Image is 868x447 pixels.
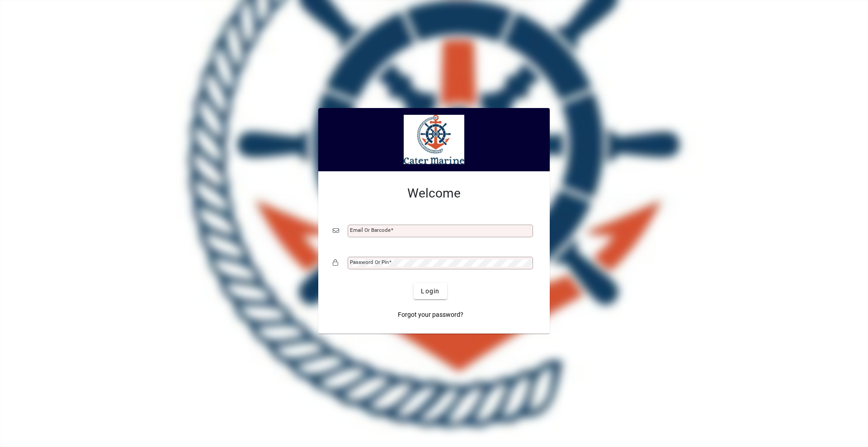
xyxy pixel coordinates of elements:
[350,227,391,233] mat-label: Email or Barcode
[421,287,439,296] span: Login
[350,259,389,265] mat-label: Password or Pin
[414,283,447,299] button: Login
[333,186,535,201] h2: Welcome
[398,310,463,320] span: Forgot your password?
[394,306,467,323] a: Forgot your password?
